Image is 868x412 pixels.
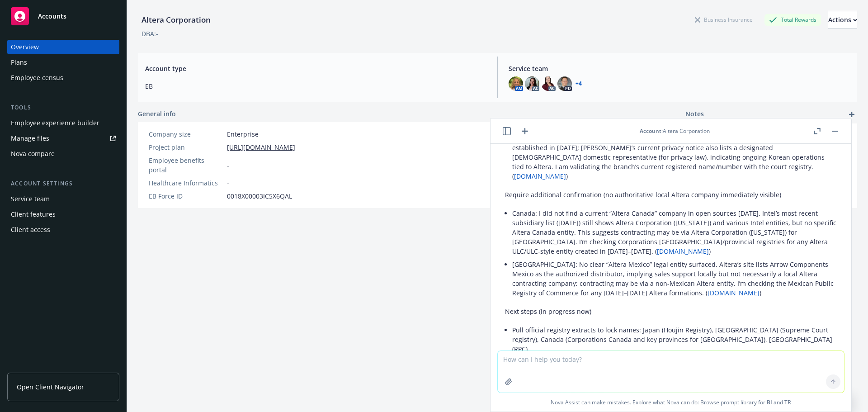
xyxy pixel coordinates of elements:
p: Next steps (in progress now) [505,307,837,316]
a: Manage files [7,131,119,146]
span: - [227,178,229,188]
span: EB [145,81,486,91]
button: Actions [828,11,857,29]
div: EB Force ID [149,191,223,201]
a: Client features [7,207,119,222]
span: Service team [509,64,850,73]
a: [DOMAIN_NAME] [657,247,709,256]
div: Tools [7,103,119,112]
a: Employee census [7,71,119,85]
span: Enterprise [227,129,259,139]
a: Overview [7,40,119,54]
div: Client access [11,223,50,237]
div: Account settings [7,179,119,188]
div: Project plan [149,142,223,152]
div: : Altera Corporation [640,127,710,135]
div: Client features [11,207,56,222]
a: Employee experience builder [7,116,119,130]
div: Business Insurance [690,14,757,25]
img: photo [541,76,556,91]
div: Plans [11,55,27,70]
img: photo [509,76,523,91]
span: Account type [145,64,486,73]
div: Total Rewards [764,14,821,25]
a: Accounts [7,4,119,29]
div: Healthcare Informatics [149,178,223,188]
li: Pull official registry extracts to lock names: Japan (Houjin Registry), [GEOGRAPHIC_DATA] (Suprem... [512,323,837,355]
a: Service team [7,192,119,206]
a: BI [767,398,772,406]
a: Plans [7,55,119,70]
a: TR [784,398,791,406]
p: Require additional confirmation (no authoritative local Altera company immediately visible) [505,190,837,199]
a: add [846,109,857,120]
img: photo [557,76,572,91]
img: photo [525,76,539,91]
div: Overview [11,40,39,54]
span: Account [640,127,661,135]
span: Notes [685,109,704,120]
li: [GEOGRAPHIC_DATA]: Altera Corporation Korea Branch. Public business listings show a Korea branch ... [512,132,837,183]
span: Accounts [38,13,66,20]
div: Manage files [11,131,49,146]
a: [DOMAIN_NAME] [708,289,759,297]
a: [DOMAIN_NAME] [514,172,566,180]
span: 0018X00003IC5X6QAL [227,191,292,201]
a: Nova compare [7,147,119,161]
div: DBA: - [142,29,158,38]
div: Company size [149,129,223,139]
span: Open Client Navigator [17,382,84,392]
div: Employee experience builder [11,116,99,130]
div: Service team [11,192,50,206]
span: Nova Assist can make mistakes. Explore what Nova can do: Browse prompt library for and [494,393,848,412]
div: Employee benefits portal [149,156,223,175]
div: Employee census [11,71,63,85]
span: General info [138,109,176,118]
span: - [227,161,229,170]
div: Actions [828,11,857,28]
a: +4 [576,81,582,86]
li: Canada: I did not find a current “Altera Canada” company in open sources [DATE]. Intel’s most rec... [512,207,837,258]
li: [GEOGRAPHIC_DATA]: No clear “Altera Mexico” legal entity surfaced. Altera’s site lists Arrow Comp... [512,258,837,299]
a: [URL][DOMAIN_NAME] [227,142,295,152]
div: Nova compare [11,147,55,161]
a: Client access [7,223,119,237]
div: Altera Corporation [138,14,214,26]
